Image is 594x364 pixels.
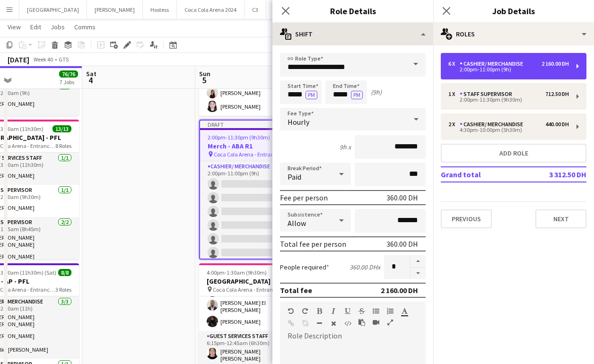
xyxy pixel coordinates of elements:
[143,0,177,19] button: Hostess
[26,21,45,33] a: Edit
[8,55,29,64] div: [DATE]
[60,78,78,86] div: 7 Jobs
[448,121,460,128] div: 2 x
[19,0,87,19] button: [GEOGRAPHIC_DATA]
[358,319,365,326] button: Paste as plain text
[55,286,71,293] span: 3 Roles
[441,209,492,228] button: Previous
[213,286,281,293] span: Coca Cola Arena - Entrance F
[371,88,382,96] div: (9h)
[280,239,346,249] div: Total fee per person
[207,269,279,276] span: 4:00pm-1:30am (9h30m) (Mon)
[381,286,418,295] div: 2 160.00 DH
[87,0,143,19] button: [PERSON_NAME]
[306,91,317,99] button: PM
[358,307,365,315] button: Strikethrough
[199,69,210,78] span: Sun
[448,97,569,102] div: 2:00pm-11:30pm (9h30m)
[411,255,426,268] button: Increase
[280,193,328,202] div: Fee per person
[288,172,301,182] span: Paid
[59,56,69,63] div: GTS
[330,320,337,327] button: Clear Formatting
[199,277,305,286] h3: [GEOGRAPHIC_DATA] - Subh
[4,21,25,33] a: View
[433,5,594,17] h3: Job Details
[340,143,351,151] div: 9h x
[386,239,418,249] div: 360.00 DH
[344,320,351,327] button: HTML Code
[272,23,433,45] div: Shift
[373,307,379,315] button: Unordered List
[177,0,245,19] button: Coca Cola Arena 2024
[47,21,69,33] a: Jobs
[280,263,329,271] label: People required
[545,121,569,128] div: 440.00 DH
[448,67,569,72] div: 2:00pm-11:00pm (9h)
[198,75,210,86] span: 5
[441,144,586,163] button: Add role
[460,91,516,97] div: Staff Supervisor
[387,319,393,326] button: Fullscreen
[280,286,312,295] div: Total fee
[441,167,527,182] td: Grand total
[448,61,460,67] div: 6 x
[272,5,433,17] h3: Role Details
[344,307,351,315] button: Underline
[51,23,65,31] span: Jobs
[401,307,408,315] button: Text Color
[448,128,569,132] div: 4:30pm-10:00pm (5h30m)
[86,69,96,78] span: Sat
[58,269,71,276] span: 8/8
[542,61,569,67] div: 2 160.00 DH
[386,193,418,202] div: 360.00 DH
[316,320,323,327] button: Horizontal Line
[8,23,21,31] span: View
[448,91,460,97] div: 1 x
[214,151,280,158] span: Coca Cola Arena - Entrance F
[535,209,586,228] button: Next
[288,307,294,315] button: Undo
[527,167,586,182] td: 3 312.50 DH
[460,121,527,128] div: Cashier/ Merchandise
[387,307,393,315] button: Ordered List
[545,91,569,97] div: 712.50 DH
[330,307,337,315] button: Italic
[200,142,304,150] h3: Merch - ABA R1
[199,120,305,260] app-job-card: Draft2:00pm-11:30pm (9h30m)0/9Merch - ABA R1 Coca Cola Arena - Entrance F3 RolesCashier/ Merchand...
[433,23,594,45] div: Roles
[200,161,304,262] app-card-role: Cashier/ Merchandise0/62:00pm-11:00pm (9h)
[245,0,266,19] button: C3
[349,263,380,271] div: 360.00 DH x
[208,134,270,141] span: 2:00pm-11:30pm (9h30m)
[288,117,309,127] span: Hourly
[411,268,426,279] button: Decrease
[302,307,308,315] button: Redo
[316,307,323,315] button: Bold
[460,61,527,67] div: Cashier/ Merchandise
[52,125,71,132] span: 13/13
[373,319,379,326] button: Insert video
[266,0,293,19] button: Zaid
[55,142,71,149] span: 8 Roles
[70,21,99,33] a: Comms
[288,218,306,228] span: Allow
[74,23,96,31] span: Comms
[200,121,304,128] div: Draft
[351,91,363,99] button: PM
[59,70,78,78] span: 76/76
[31,56,55,63] span: Week 40
[30,23,41,31] span: Edit
[85,75,96,86] span: 4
